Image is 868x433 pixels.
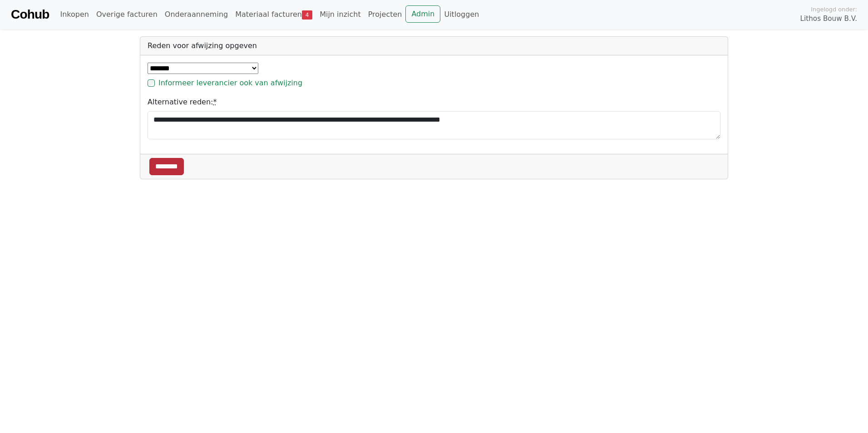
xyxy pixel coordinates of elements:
span: Ingelogd onder: [811,5,857,14]
div: Reden voor afwijzing opgeven [140,37,728,55]
span: 4 [302,10,312,20]
span: Lithos Bouw B.V. [800,14,857,24]
abbr: required [213,98,217,106]
a: Mijn inzicht [316,5,365,24]
a: Projecten [365,5,406,24]
a: Inkopen [56,5,92,24]
a: Admin [405,5,440,23]
a: Onderaanneming [161,5,232,24]
a: Cohub [11,4,49,25]
a: Overige facturen [93,5,161,24]
label: Informeer leverancier ook van afwijzing [158,78,302,89]
a: Materiaal facturen4 [232,5,316,24]
a: Uitloggen [440,5,483,24]
label: Alternative reden: [148,97,217,108]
